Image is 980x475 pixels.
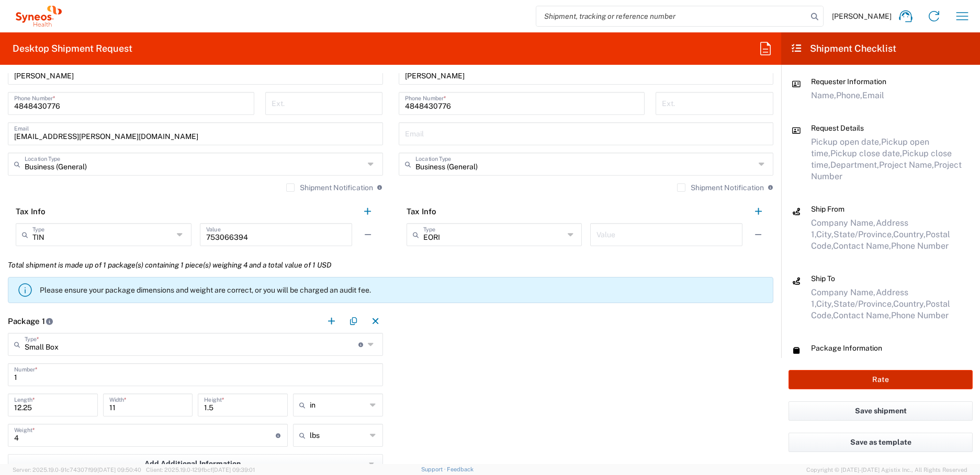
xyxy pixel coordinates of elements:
label: Shipment Notification [677,183,764,192]
span: Contact Name, [833,241,891,251]
a: Support [421,466,447,472]
span: Client: 2025.19.0-129fbcf [146,467,255,473]
input: Shipment, tracking or reference number [536,6,807,26]
span: Name, [811,90,836,100]
span: Contact Name, [833,310,891,320]
span: Pickup open date, [811,137,881,147]
span: Requester Information [811,77,886,86]
h2: Tax Info [407,206,436,217]
label: Shipment Notification [286,183,373,192]
span: Package 1: [811,357,845,378]
span: Server: 2025.19.0-91c74307f99 [13,467,141,473]
span: Country, [893,229,926,239]
span: Phone Number [891,310,949,320]
span: Phone, [836,90,862,100]
span: City, [816,229,833,239]
a: Feedback [447,466,474,472]
button: Save as template [788,433,973,452]
p: Please ensure your package dimensions and weight are correct, or you will be charged an audit fee. [40,285,769,295]
span: Company Name, [811,218,876,228]
h2: Desktop Shipment Request [13,42,132,55]
span: State/Province, [833,299,893,309]
span: Pickup close date, [830,148,902,158]
button: Save shipment [788,401,973,421]
span: Department, [830,160,879,170]
span: Ship From [811,205,844,213]
span: Phone Number [891,241,949,251]
h2: Shipment Checklist [791,42,896,55]
button: Rate [788,370,973,389]
span: Email [862,90,884,100]
span: Project Name, [879,160,934,170]
span: Company Name, [811,287,876,297]
h2: Package 1 [8,316,53,327]
span: City, [816,299,833,309]
span: Add Additional Information [144,459,241,469]
span: [DATE] 09:50:40 [97,467,141,473]
span: [PERSON_NAME] [832,11,892,21]
h2: Tax Info [16,206,46,217]
span: Copyright © [DATE]-[DATE] Agistix Inc., All Rights Reserved [806,465,967,474]
span: Country, [893,299,926,309]
span: State/Province, [833,229,893,239]
span: [DATE] 09:39:01 [212,467,255,473]
span: Ship To [811,274,835,283]
button: Add Additional Information [8,454,383,473]
span: Request Details [811,124,864,132]
span: Package Information [811,344,882,352]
